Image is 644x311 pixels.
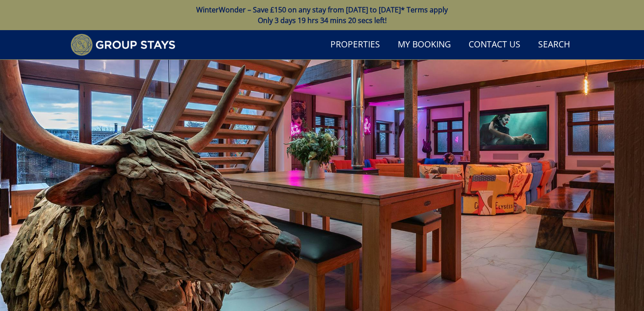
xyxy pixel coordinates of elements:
[535,35,574,55] a: Search
[465,35,524,55] a: Contact Us
[394,35,454,55] a: My Booking
[70,34,175,56] img: Group Stays
[258,16,387,25] span: Only 3 days 19 hrs 34 mins 20 secs left!
[327,35,384,55] a: Properties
